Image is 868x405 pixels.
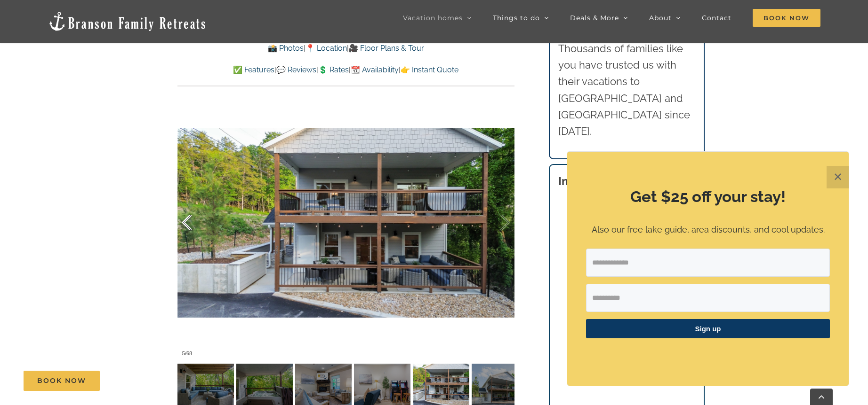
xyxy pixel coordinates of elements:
span: Contact [702,15,731,21]
a: Book Now [24,371,100,391]
a: Deals & More [570,8,628,27]
button: Sign up [586,319,830,338]
nav: Main Menu Sticky [403,8,820,27]
a: Vacation homes [403,8,472,27]
span: Book Now [37,377,86,385]
span: Vacation homes [403,15,463,21]
img: Branson Family Retreats Logo [48,11,207,32]
p: | | | | [177,64,514,76]
a: Contact [702,8,731,27]
a: About [649,8,681,27]
h2: Get $25 off your stay! [586,186,830,208]
span: Book Now [753,9,820,27]
a: 💬 Reviews [276,65,316,74]
span: Deals & More [570,15,619,21]
a: 📍 Location [305,44,347,53]
a: Things to do [493,8,549,27]
p: ​ [586,350,830,360]
a: ✅ Features [233,65,274,74]
a: 🎥 Floor Plans & Tour [349,44,424,53]
p: | | [177,42,514,55]
a: 💲 Rates [318,65,349,74]
a: 👉 Instant Quote [401,65,458,74]
span: Things to do [493,15,540,21]
p: Thousands of families like you have trusted us with their vacations to [GEOGRAPHIC_DATA] and [GEO... [558,40,696,140]
input: Email Address [586,249,830,277]
span: About [649,15,672,21]
a: 📆 Availability [351,65,399,74]
strong: Instant quote [558,174,631,188]
button: Close [827,166,849,188]
p: Also our free lake guide, area discounts, and cool updates. [586,223,830,237]
input: First Name [586,284,830,312]
a: 📸 Photos [268,44,304,53]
